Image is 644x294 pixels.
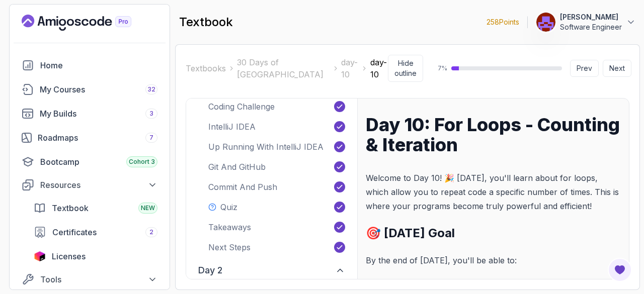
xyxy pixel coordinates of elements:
button: Prev [570,60,599,77]
div: Roadmaps [38,132,157,144]
img: user profile image [536,13,555,32]
button: Tools [16,270,164,288]
p: Welcome to Day 10! 🎉 [DATE], you'll learn about for loops, which allow you to repeat code a speci... [366,171,621,213]
a: day-10 [341,56,359,80]
button: Quiz [204,199,349,215]
button: Open Feedback Button [608,258,632,282]
a: Landing page [22,15,154,31]
button: Next [603,60,631,77]
button: Next Steps [204,239,349,255]
button: IntelliJ IDEA [204,119,349,135]
p: 258 Points [487,17,519,27]
div: Home [40,59,157,71]
span: Cohort 3 [129,158,155,166]
img: jetbrains icon [34,251,46,261]
button: Git and GitHub [204,159,349,175]
a: 30 Days of [GEOGRAPHIC_DATA] [237,56,330,80]
a: Textbooks [186,62,226,74]
p: By the end of [DATE], you'll be able to: [366,253,621,267]
p: Git and GitHub [208,161,266,173]
a: licenses [28,246,164,266]
span: 2 [149,228,153,236]
a: certificates [28,222,164,242]
a: textbook [28,198,164,218]
a: courses [16,79,164,100]
div: My Courses [40,83,157,95]
div: My Builds [40,108,157,120]
button: Up Running With IntelliJ IDEA [204,139,349,155]
p: Software Engineer [560,22,622,32]
span: day-10 [370,56,388,80]
button: Collapse sidebar [388,55,423,82]
p: Takeaways [208,221,251,233]
span: 7 [149,134,153,142]
p: Coding Challenge [208,101,275,113]
button: Resources [16,176,164,194]
div: progress [451,66,562,70]
span: 7 % [431,64,447,72]
a: builds [16,104,164,124]
div: Tools [40,273,157,285]
span: 32 [147,85,155,93]
h2: day 2 [198,263,222,277]
h2: 🎯 [DATE] Goal [366,225,621,241]
p: Next Steps [208,241,251,253]
span: Licenses [52,250,86,262]
a: home [16,55,164,75]
h2: textbook [179,14,233,30]
a: bootcamp [16,152,164,172]
p: IntelliJ IDEA [208,121,256,133]
h1: Day 10: For Loops - Counting & Iteration [366,115,621,155]
p: Quiz [220,201,237,213]
button: Coding Challenge [204,99,349,115]
p: Up Running With IntelliJ IDEA [208,141,324,153]
div: Resources [40,179,157,191]
button: Commit and Push [204,179,349,195]
a: roadmaps [16,128,164,148]
span: Certificates [52,226,97,238]
div: Bootcamp [40,156,157,168]
p: Commit and Push [208,181,277,193]
button: user profile image[PERSON_NAME]Software Engineer [536,12,636,32]
span: 3 [149,110,153,118]
button: day 2 [194,259,349,281]
button: Takeaways [204,219,349,235]
span: NEW [141,204,155,212]
span: Textbook [52,202,89,214]
p: [PERSON_NAME] [560,12,622,22]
